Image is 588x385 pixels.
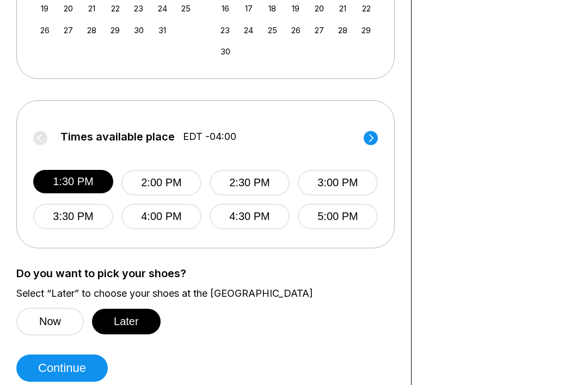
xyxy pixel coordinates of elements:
div: Choose Wednesday, October 22nd, 2025 [108,1,122,16]
div: Choose Monday, October 20th, 2025 [61,1,76,16]
button: 3:30 PM [33,204,113,229]
div: Choose Friday, November 21st, 2025 [335,1,350,16]
div: Choose Saturday, October 25th, 2025 [179,1,193,16]
div: Choose Wednesday, October 29th, 2025 [108,23,122,38]
label: Do you want to pick your shoes? [16,267,395,279]
label: Select “Later” to choose your shoes at the [GEOGRAPHIC_DATA] [16,288,395,300]
div: Choose Saturday, November 22nd, 2025 [359,1,373,16]
div: Choose Friday, October 31st, 2025 [155,23,170,38]
span: EDT -04:00 [183,131,236,143]
button: 4:30 PM [210,204,290,229]
div: Choose Monday, November 17th, 2025 [241,1,256,16]
div: Choose Friday, October 24th, 2025 [155,1,170,16]
div: Choose Monday, November 24th, 2025 [241,23,256,38]
div: Choose Wednesday, November 19th, 2025 [289,1,303,16]
div: Choose Tuesday, October 21st, 2025 [84,1,99,16]
button: 3:00 PM [298,170,378,195]
button: 5:00 PM [298,204,378,229]
div: Choose Tuesday, October 28th, 2025 [84,23,99,38]
div: Choose Thursday, November 27th, 2025 [312,23,327,38]
div: Choose Monday, October 27th, 2025 [61,23,76,38]
div: Choose Sunday, October 26th, 2025 [38,23,52,38]
div: Choose Saturday, November 29th, 2025 [359,23,373,38]
button: Continue [16,355,108,382]
div: Choose Thursday, November 20th, 2025 [312,1,327,16]
div: Choose Wednesday, November 26th, 2025 [289,23,303,38]
span: Times available place [60,131,175,143]
div: Choose Sunday, November 23rd, 2025 [218,23,232,38]
div: Choose Sunday, November 30th, 2025 [218,44,232,59]
div: Choose Sunday, October 19th, 2025 [38,1,52,16]
button: 2:30 PM [210,170,290,195]
div: Choose Tuesday, November 18th, 2025 [265,1,279,16]
button: 1:30 PM [33,170,113,193]
div: Choose Sunday, November 16th, 2025 [218,1,232,16]
button: Later [92,309,161,334]
div: Choose Thursday, October 23rd, 2025 [131,1,146,16]
div: Choose Tuesday, November 25th, 2025 [265,23,279,38]
button: Now [16,308,84,335]
div: Choose Friday, November 28th, 2025 [335,23,350,38]
button: 4:00 PM [121,204,201,229]
button: 2:00 PM [121,170,201,195]
div: Choose Thursday, October 30th, 2025 [131,23,146,38]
